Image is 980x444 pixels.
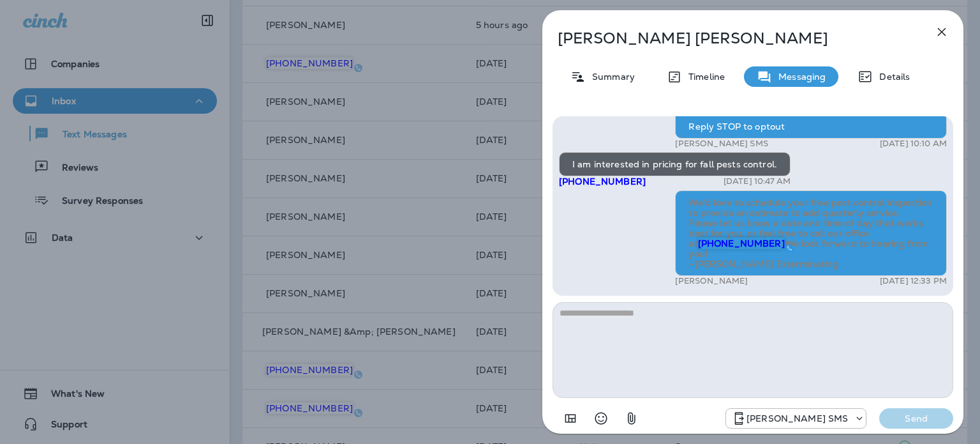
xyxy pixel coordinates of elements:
span: We’d love to schedule your free pest control inspection to provide an estimate to add quarterly s... [688,197,935,270]
p: [DATE] 12:33 PM [880,276,947,286]
span: [PHONE_NUMBER] [698,238,785,249]
div: +1 (757) 760-3335 [726,411,866,426]
p: Details [873,72,910,82]
p: [DATE] 10:10 AM [880,139,947,149]
div: I am interested in pricing for fall pests control. [559,152,791,176]
button: Add in a premade template [558,406,583,431]
span: [PHONE_NUMBER] [559,176,646,187]
p: [PERSON_NAME] SMS [675,139,768,149]
p: [PERSON_NAME] SMS [746,413,848,424]
p: [PERSON_NAME] [675,276,748,286]
button: Select an emoji [588,406,614,431]
p: Summary [586,72,635,82]
p: Messaging [772,72,826,82]
p: [PERSON_NAME] [PERSON_NAME] [558,29,906,47]
p: Timeline [682,72,725,82]
p: [DATE] 10:47 AM [724,176,791,187]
